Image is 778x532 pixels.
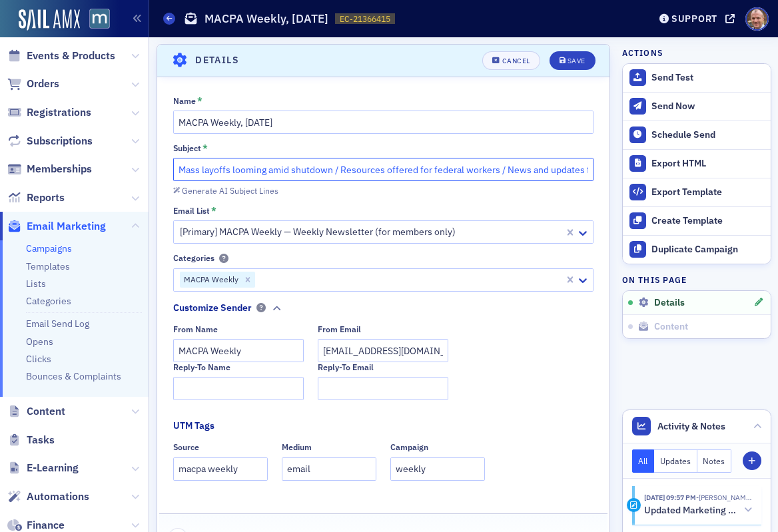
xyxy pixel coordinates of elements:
span: Memberships [27,162,92,176]
div: Reply-To Name [173,362,230,372]
abbr: This field is required [211,206,216,215]
span: Events & Products [27,49,115,63]
div: Email List [173,206,210,216]
img: SailAMX [89,9,110,29]
h5: Updated Marketing platform email campaign: MACPA Weekly, [DATE] [644,505,739,517]
div: Send Now [651,101,763,113]
div: Save [568,57,585,65]
span: Content [654,321,688,333]
span: Reports [27,190,65,205]
a: Orders [7,77,59,91]
span: Details [654,297,685,309]
div: Campaign [390,442,428,452]
span: Email Marketing [27,219,106,234]
a: Clicks [26,353,51,365]
div: MACPA Weekly [180,272,240,288]
button: Send Test [623,64,771,92]
div: Customize Sender [173,301,252,315]
h4: Actions [622,47,663,59]
button: Updated Marketing platform email campaign: MACPA Weekly, [DATE] [644,503,752,517]
div: Schedule Send [651,129,763,141]
a: View Homepage [80,9,110,31]
div: Source [173,442,199,452]
span: Automations [27,489,89,504]
span: Content [27,404,65,419]
time: 10/9/2025 09:57 PM [644,493,696,502]
a: Export HTML [623,149,771,178]
a: Registrations [7,105,91,120]
span: EC-21366415 [340,13,390,25]
div: Reply-To Email [318,362,374,372]
span: E-Learning [27,461,79,475]
span: Subscriptions [27,134,93,148]
div: Export Template [651,186,763,198]
div: Categories [173,253,214,263]
div: Name [173,96,196,106]
a: Reports [7,190,65,205]
div: Subject [173,143,201,153]
div: Support [671,13,717,25]
button: Generate AI Subject Lines [173,183,278,195]
button: Save [550,51,595,70]
div: Medium [282,442,312,452]
abbr: This field is required [202,143,208,152]
a: Subscriptions [7,134,93,148]
a: Tasks [7,433,55,447]
a: Lists [26,278,46,290]
button: Notes [697,449,732,473]
a: Automations [7,489,89,504]
abbr: This field is required [197,96,202,105]
img: SailAMX [19,9,80,31]
span: Activity & Notes [657,419,725,433]
button: Updates [654,449,697,473]
div: Create Template [651,215,763,227]
span: Profile [745,7,769,31]
div: Cancel [502,57,530,65]
a: Memberships [7,162,92,176]
div: From Name [173,324,218,334]
h4: Details [195,53,239,67]
a: Email Marketing [7,219,106,234]
span: Bill Sheridan [696,493,752,502]
span: Tasks [27,433,55,447]
button: Cancel [482,51,540,70]
a: Bounces & Complaints [26,370,121,382]
h4: On this page [622,274,771,286]
a: Email Send Log [26,318,89,330]
a: Opens [26,336,53,348]
button: All [632,449,655,473]
a: Categories [26,295,71,307]
div: From Email [318,324,361,334]
div: Activity [627,498,641,512]
a: Create Template [623,206,771,235]
button: Schedule Send [623,121,771,149]
button: Duplicate Campaign [623,235,771,264]
div: Duplicate Campaign [651,244,763,256]
a: Campaigns [26,242,72,254]
a: Content [7,404,65,419]
div: Send Test [651,72,763,84]
button: Send Now [623,92,771,121]
span: Orders [27,77,59,91]
a: Templates [26,260,70,272]
div: Remove MACPA Weekly [240,272,255,288]
div: Generate AI Subject Lines [182,187,278,194]
a: Export Template [623,178,771,206]
h1: MACPA Weekly, [DATE] [204,11,328,27]
span: Registrations [27,105,91,120]
div: UTM Tags [173,419,214,433]
div: Export HTML [651,158,763,170]
a: E-Learning [7,461,79,475]
a: Events & Products [7,49,115,63]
